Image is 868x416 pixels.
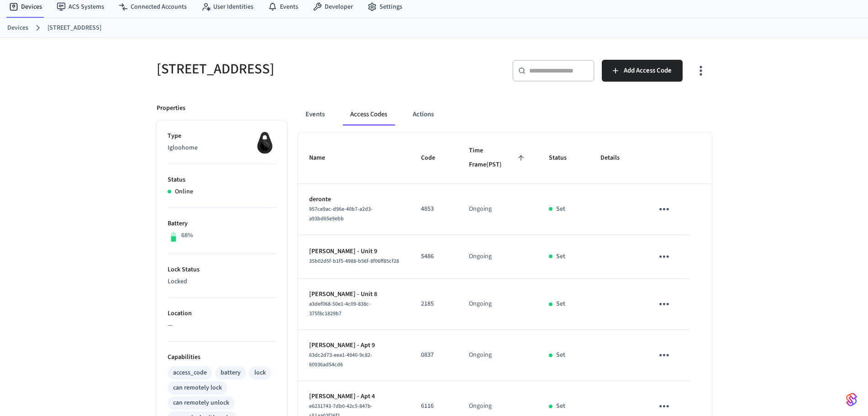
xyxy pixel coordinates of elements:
[7,23,28,33] a: Devices
[309,341,400,350] p: [PERSON_NAME] - Apt 9
[602,60,683,82] button: Add Access Code
[298,104,332,125] button: Events
[421,350,447,360] p: 0837
[309,257,399,265] span: 35b02d5f-b1f5-4988-b56f-8f06ff85cf28
[168,309,276,318] p: Location
[421,204,447,214] p: 4853
[157,104,185,113] p: Properties
[157,60,429,78] h5: [STREET_ADDRESS]
[405,104,441,125] button: Actions
[846,392,857,407] img: SeamLogoGradient.69752ec5.svg
[556,401,565,411] p: Set
[309,300,371,317] span: a3def068-50e1-4c09-838c-375f8c1829b7
[168,219,276,229] p: Battery
[309,351,372,369] span: 63dc2d73-eea1-4940-9c82-60936ad54cd6
[221,368,241,378] div: battery
[309,247,400,256] p: [PERSON_NAME] - Unit 9
[556,252,565,261] p: Set
[181,231,193,240] p: 68%
[168,143,276,153] p: Igloohome
[421,401,447,411] p: 6116
[343,104,395,125] button: Access Codes
[458,279,538,330] td: Ongoing
[254,368,266,378] div: lock
[168,277,276,286] p: Locked
[47,23,101,33] a: [STREET_ADDRESS]
[458,330,538,381] td: Ongoing
[175,187,193,197] p: Online
[549,151,579,165] span: Status
[309,151,337,165] span: Name
[309,195,400,204] p: deronte
[309,290,400,299] p: [PERSON_NAME] - Unit 8
[421,252,447,261] p: 5486
[458,235,538,279] td: Ongoing
[168,131,276,141] p: Type
[458,184,538,235] td: Ongoing
[469,144,527,172] span: Time Frame(PST)
[253,131,276,154] img: igloohome_igke
[556,299,565,309] p: Set
[421,151,447,165] span: Code
[168,321,276,330] p: —
[309,392,400,401] p: [PERSON_NAME] - Apt 4
[309,205,373,223] span: 957ce9ac-d96e-40b7-a2d3-a93bd65e9ebb
[168,265,276,275] p: Lock Status
[173,398,229,408] div: can remotely unlock
[173,383,222,393] div: can remotely lock
[600,151,631,165] span: Details
[556,350,565,360] p: Set
[421,299,447,309] p: 2185
[556,204,565,214] p: Set
[168,353,276,362] p: Capabilities
[624,65,672,77] span: Add Access Code
[298,104,712,125] div: ant example
[168,175,276,185] p: Status
[173,368,207,378] div: access_code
